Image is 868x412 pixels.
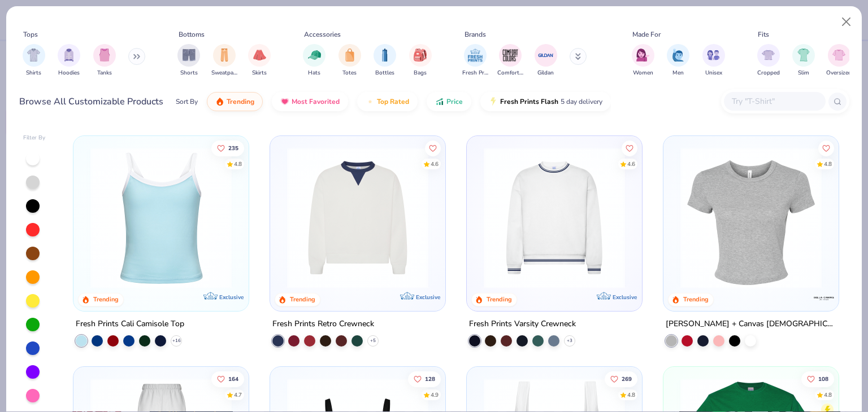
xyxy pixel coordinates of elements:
img: a25d9891-da96-49f3-a35e-76288174bf3a [85,147,237,288]
button: filter button [792,44,815,77]
span: Bags [414,69,427,77]
button: filter button [632,44,654,77]
button: Like [801,371,834,387]
button: filter button [58,44,80,77]
img: Oversized Image [832,49,845,62]
div: Brands [465,29,486,40]
span: 164 [229,376,239,382]
span: Trending [227,97,254,106]
button: Like [818,140,834,156]
span: Top Rated [377,97,409,106]
img: Skirts Image [253,49,266,62]
span: Exclusive [219,293,244,300]
span: Tanks [97,69,112,77]
button: Like [212,371,245,387]
button: filter button [303,44,325,77]
div: filter for Men [667,44,689,77]
span: 108 [818,376,828,382]
div: filter for Totes [338,44,361,77]
button: filter button [757,44,780,77]
button: Close [836,11,857,33]
div: Filter By [23,134,46,142]
span: Comfort Colors [497,69,523,77]
button: filter button [462,44,488,77]
div: Fits [758,29,769,40]
span: 128 [425,376,435,382]
div: filter for Shirts [23,44,45,77]
img: Shirts Image [27,49,40,62]
span: Women [633,69,653,77]
button: Price [427,92,471,111]
span: 235 [229,145,239,151]
button: Top Rated [357,92,418,111]
span: + 5 [370,337,376,344]
img: Totes Image [344,49,356,62]
img: Hats Image [308,49,321,62]
button: filter button [248,44,271,77]
button: Fresh Prints Flash5 day delivery [480,92,611,111]
span: Gildan [537,69,554,77]
img: Shorts Image [183,49,196,62]
span: Totes [342,69,357,77]
span: 269 [622,376,632,382]
span: Fresh Prints Flash [500,97,558,106]
div: 4.8 [627,391,635,399]
div: Fresh Prints Varsity Crewneck [469,317,576,331]
span: Slim [798,69,809,77]
span: + 16 [172,337,181,344]
button: filter button [177,44,200,77]
button: Like [212,140,245,156]
div: filter for Gildan [535,44,557,77]
button: filter button [702,44,725,77]
img: Bella + Canvas logo [812,286,835,309]
button: filter button [374,44,396,77]
button: filter button [93,44,116,77]
button: Trending [207,92,263,111]
button: filter button [497,44,523,77]
span: Price [446,97,463,106]
div: Tops [23,29,38,40]
span: Men [672,69,684,77]
div: Browse All Customizable Products [19,95,163,108]
span: Exclusive [613,293,637,300]
span: Cropped [757,69,780,77]
img: Hoodies Image [63,49,75,62]
img: Comfort Colors Image [502,47,519,64]
img: Unisex Image [707,49,720,62]
div: 4.7 [235,391,242,399]
div: Sort By [176,97,198,107]
button: filter button [338,44,361,77]
img: Bottles Image [379,49,391,62]
img: most_fav.gif [280,97,289,106]
div: filter for Shorts [177,44,200,77]
button: Like [622,140,637,156]
span: Hoodies [58,69,80,77]
button: Like [408,371,441,387]
div: filter for Skirts [248,44,271,77]
div: filter for Women [632,44,654,77]
div: filter for Hats [303,44,325,77]
div: Fresh Prints Cali Camisole Top [76,317,184,331]
div: [PERSON_NAME] + Canvas [DEMOGRAPHIC_DATA]' Micro Ribbed Baby Tee [666,317,836,331]
div: 4.8 [235,160,242,168]
img: 3abb6cdb-110e-4e18-92a0-dbcd4e53f056 [281,147,434,288]
div: Fresh Prints Retro Crewneck [272,317,374,331]
div: 4.6 [627,160,635,168]
div: filter for Unisex [702,44,725,77]
div: Made For [632,29,661,40]
img: Men Image [672,49,684,62]
span: Skirts [252,69,267,77]
div: filter for Hoodies [58,44,80,77]
img: Sweatpants Image [218,49,231,62]
div: 4.8 [824,391,832,399]
button: Like [605,371,637,387]
span: Shirts [26,69,41,77]
div: Accessories [304,29,341,40]
img: Cropped Image [762,49,775,62]
span: Most Favorited [292,97,340,106]
img: Slim Image [797,49,810,62]
button: Like [425,140,441,156]
span: Exclusive [416,293,440,300]
img: trending.gif [215,97,224,106]
div: filter for Sweatpants [211,44,237,77]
